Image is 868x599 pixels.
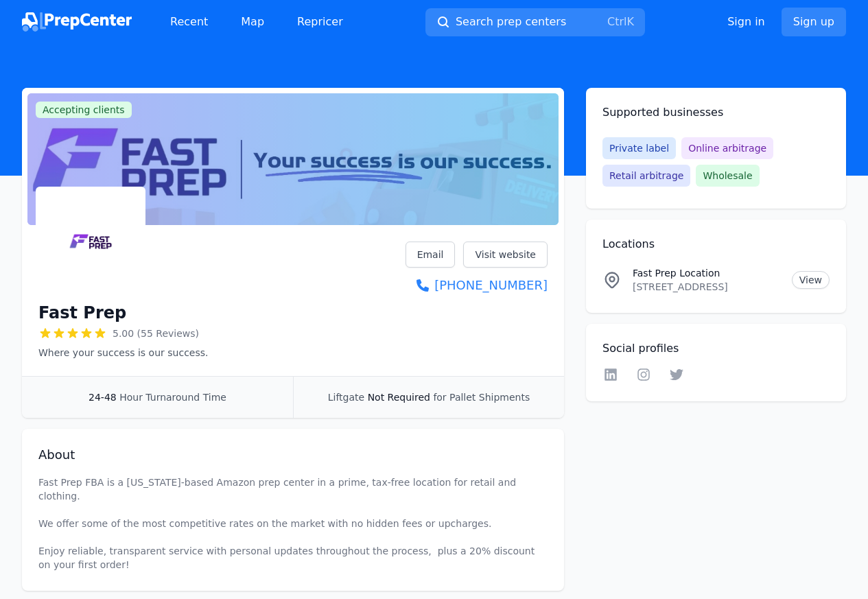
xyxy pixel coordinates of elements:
a: Visit website [463,242,548,268]
img: PrepCenter [22,12,132,32]
a: Sign up [782,8,846,36]
span: Not Required [368,392,430,403]
span: Accepting clients [36,102,132,118]
span: 5.00 (55 Reviews) [113,327,199,340]
a: Email [406,242,456,268]
h2: Supported businesses [602,104,830,121]
h2: About [38,445,548,465]
span: Private label [602,137,676,159]
p: Where your success is our success. [38,346,208,360]
h2: Locations [602,236,830,252]
a: View [792,271,830,289]
p: Fast Prep Location [633,266,781,280]
a: [PHONE_NUMBER] [406,276,548,295]
a: Repricer [286,8,354,36]
h1: Fast Prep [38,302,126,324]
p: [STREET_ADDRESS] [633,280,781,294]
span: Online arbitrage [681,137,773,159]
span: Search prep centers [456,14,566,30]
h2: Social profiles [602,340,830,357]
kbd: Ctrl [607,15,626,28]
p: Fast Prep FBA is a [US_STATE]-based Amazon prep center in a prime, tax-free location for retail a... [38,475,548,572]
span: for Pallet Shipments [433,392,530,403]
span: 24-48 [89,392,117,403]
a: Map [230,8,275,36]
a: Sign in [727,14,765,30]
button: Search prep centersCtrlK [425,8,645,36]
a: Recent [159,8,219,36]
kbd: K [626,15,634,28]
span: Hour Turnaround Time [119,392,226,403]
img: Fast Prep [38,189,143,294]
span: Retail arbitrage [602,165,690,187]
span: Liftgate [328,392,364,403]
span: Wholesale [696,165,759,187]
